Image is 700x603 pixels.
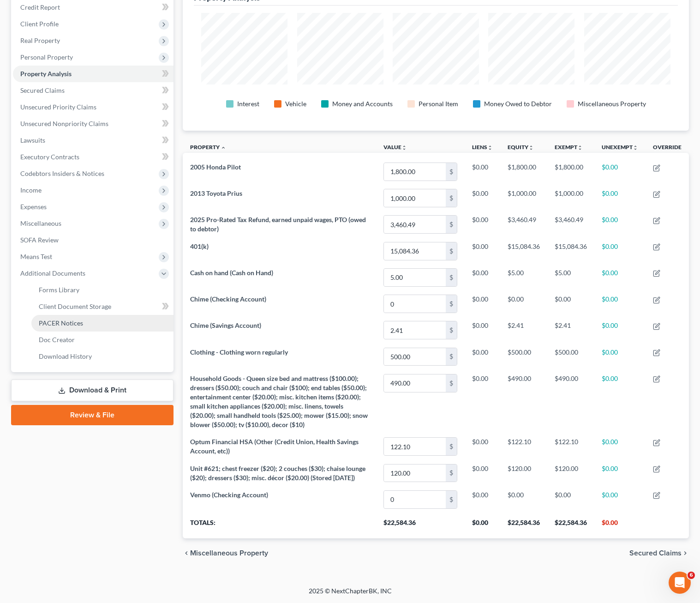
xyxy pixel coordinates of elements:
[465,264,500,290] td: $0.00
[547,370,594,433] td: $490.00
[594,317,646,344] td: $0.00
[577,145,583,151] i: unfold_more
[594,211,646,238] td: $0.00
[31,282,174,298] a: Forms Library
[384,189,446,207] input: 0.00
[20,70,72,78] span: Property Analysis
[39,336,75,344] span: Doc Creator
[20,186,42,194] span: Income
[500,370,547,433] td: $490.00
[500,291,547,317] td: $0.00
[500,158,547,185] td: $1,800.00
[383,144,407,151] a: Valueunfold_more
[594,238,646,264] td: $0.00
[13,66,174,82] a: Property Analysis
[20,253,52,260] span: Means Test
[332,99,393,109] div: Money and Accounts
[20,236,59,244] span: SOFA Review
[384,269,446,286] input: 0.00
[446,374,457,392] div: $
[669,572,691,594] iframe: Intercom live chat
[484,99,552,109] div: Money Owed to Debtor
[20,120,108,127] span: Unsecured Nonpriority Claims
[547,185,594,211] td: $1,000.00
[20,3,60,11] span: Credit Report
[39,352,92,360] span: Download History
[487,145,493,151] i: unfold_more
[465,185,500,211] td: $0.00
[237,99,259,109] div: Interest
[419,99,458,109] div: Personal Item
[633,145,638,151] i: unfold_more
[190,242,209,250] span: 401(k)
[465,486,500,513] td: $0.00
[384,163,446,181] input: 0.00
[190,144,226,151] a: Property expand_less
[384,491,446,508] input: 0.00
[500,317,547,344] td: $2.41
[384,321,446,339] input: 0.00
[594,370,646,433] td: $0.00
[465,460,500,486] td: $0.00
[190,438,359,455] span: Optum Financial HSA (Other (Credit Union, Health Savings Account, etc))
[31,332,174,348] a: Doc Creator
[190,189,242,197] span: 2013 Toyota Prius
[594,344,646,370] td: $0.00
[31,348,174,365] a: Download History
[465,211,500,238] td: $0.00
[190,295,266,303] span: Chime (Checking Account)
[465,433,500,459] td: $0.00
[20,103,96,111] span: Unsecured Priority Claims
[11,380,174,401] a: Download & Print
[446,242,457,260] div: $
[500,238,547,264] td: $15,084.36
[465,344,500,370] td: $0.00
[13,115,174,132] a: Unsecured Nonpriority Claims
[594,291,646,317] td: $0.00
[20,36,60,44] span: Real Property
[446,216,457,233] div: $
[446,321,457,339] div: $
[190,216,366,233] span: 2025 Pro-Rated Tax Refund, earned unpaid wages, PTO (owed to debtor)
[87,586,613,603] div: 2025 © NextChapterBK, INC
[547,238,594,264] td: $15,084.36
[629,549,689,557] button: Secured Claims chevron_right
[547,460,594,486] td: $120.00
[528,145,534,151] i: unfold_more
[183,549,190,557] i: chevron_left
[20,219,61,227] span: Miscellaneous
[20,86,65,94] span: Secured Claims
[508,144,534,151] a: Equityunfold_more
[547,344,594,370] td: $500.00
[13,149,174,165] a: Executory Contracts
[629,549,682,557] span: Secured Claims
[472,144,493,151] a: Liensunfold_more
[446,163,457,181] div: $
[465,291,500,317] td: $0.00
[190,269,273,277] span: Cash on hand (Cash on Hand)
[547,291,594,317] td: $0.00
[285,99,306,109] div: Vehicle
[384,374,446,392] input: 0.00
[547,513,594,538] th: $22,584.36
[547,317,594,344] td: $2.41
[13,82,174,99] a: Secured Claims
[547,433,594,459] td: $122.10
[20,153,79,161] span: Executory Contracts
[446,464,457,482] div: $
[446,269,457,286] div: $
[446,348,457,366] div: $
[190,321,261,329] span: Chime (Savings Account)
[31,298,174,315] a: Client Document Storage
[221,145,226,151] i: expand_less
[500,185,547,211] td: $1,000.00
[555,144,583,151] a: Exemptunfold_more
[500,513,547,538] th: $22,584.36
[401,145,407,151] i: unfold_more
[183,549,268,557] button: chevron_left Miscellaneous Property
[384,242,446,260] input: 0.00
[682,549,689,557] i: chevron_right
[384,464,446,482] input: 0.00
[500,211,547,238] td: $3,460.49
[190,374,368,428] span: Household Goods - Queen size bed and mattress ($100.00); dressers ($50.00); couch and chair ($100...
